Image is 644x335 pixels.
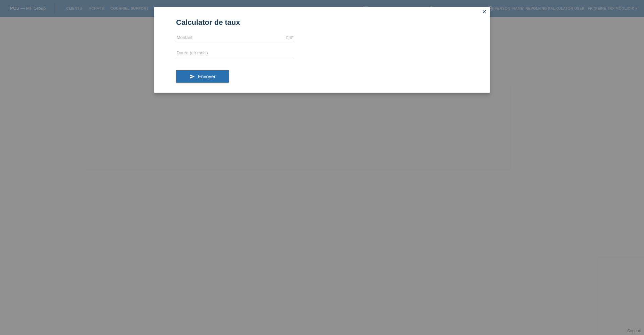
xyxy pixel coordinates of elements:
[190,74,195,79] i: send
[176,70,229,83] button: send Envoyer
[176,18,468,27] h1: Calculator de taux
[480,8,489,16] a: close
[482,9,487,14] i: close
[286,36,293,40] div: CHF
[198,74,215,79] span: Envoyer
